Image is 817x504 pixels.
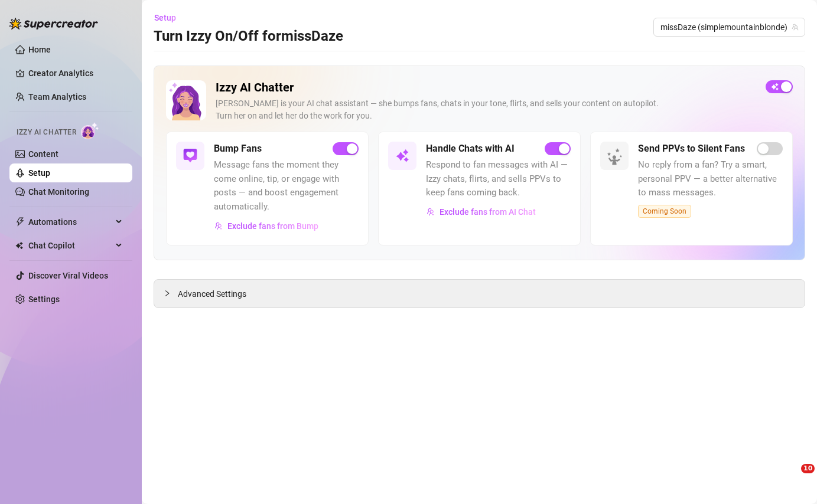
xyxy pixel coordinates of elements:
[28,92,86,102] a: Team Analytics
[81,122,99,139] img: AI Chatter
[17,127,76,138] span: Izzy AI Chatter
[638,158,783,200] span: No reply from a fan? Try a smart, personal PPV — a better alternative to mass messages.
[214,158,359,214] span: Message fans the moment they come online, tip, or engage with posts — and boost engagement automa...
[166,80,206,120] img: Izzy AI Chatter
[154,27,343,46] h3: Turn Izzy On/Off for missDaze
[28,45,51,54] a: Home
[28,187,89,197] a: Chat Monitoring
[28,212,112,231] span: Automations
[607,148,626,167] img: silent-fans-ppv-o-N6Mmdf.svg
[426,202,536,221] button: Exclude fans from AI Chat
[638,142,745,156] h5: Send PPVs to Silent Fans
[28,64,123,83] a: Creator Analytics
[28,236,112,255] span: Chat Copilot
[28,168,50,178] a: Setup
[214,222,223,230] img: svg%3e
[216,97,756,122] div: [PERSON_NAME] is your AI chat assistant — she bumps fans, chats in your tone, flirts, and sells y...
[792,24,799,31] span: team
[9,18,98,30] img: logo-BBDzfeDw.svg
[15,217,25,227] span: thunderbolt
[801,464,815,473] span: 10
[214,217,319,235] button: Exclude fans from Bump
[227,221,318,231] span: Exclude fans from Bump
[426,142,515,156] h5: Handle Chats with AI
[216,80,756,95] h2: Izzy AI Chatter
[164,287,178,300] div: collapsed
[164,290,171,297] span: collapsed
[426,158,571,200] span: Respond to fan messages with AI — Izzy chats, flirts, and sells PPVs to keep fans coming back.
[154,8,185,27] button: Setup
[178,287,246,300] span: Advanced Settings
[28,271,108,280] a: Discover Viral Videos
[154,13,176,22] span: Setup
[395,149,409,163] img: svg%3e
[214,142,262,156] h5: Bump Fans
[660,18,798,36] span: missDaze (simplemountainblonde)
[440,207,536,217] span: Exclude fans from AI Chat
[183,149,197,163] img: svg%3e
[777,464,805,492] iframe: Intercom live chat
[28,149,58,159] a: Content
[15,241,23,250] img: Chat Copilot
[638,205,691,218] span: Coming Soon
[28,294,60,304] a: Settings
[427,208,435,216] img: svg%3e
